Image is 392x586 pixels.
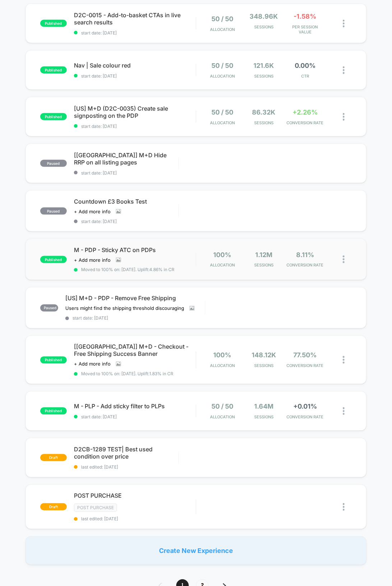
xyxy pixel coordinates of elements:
[253,62,274,69] span: 121.6k
[74,257,111,263] span: + Add more info
[286,363,324,368] span: CONVERSION RATE
[81,267,174,273] span: Moved to 100% on: [DATE] . Uplift: 4.86% in CR
[211,108,233,116] span: 50 / 50
[343,408,345,415] img: close
[213,352,231,359] span: 100%
[40,304,58,312] span: paused
[210,74,235,79] span: Allocation
[65,316,205,321] span: start date: [DATE]
[210,27,235,32] span: Allocation
[245,263,283,268] span: Sessions
[286,263,324,268] span: CONVERSION RATE
[74,198,178,205] span: Countdown £3 Books Test
[40,454,67,461] span: draft
[211,15,233,23] span: 50 / 50
[343,503,345,511] img: close
[255,251,272,259] span: 1.12M
[40,20,67,27] span: published
[245,74,283,79] span: Sessions
[74,246,196,254] span: M - PDP - Sticky ATC on PDPs
[74,105,196,119] span: [US] M+D (D2C-0035) Create sale signposting on the PDP
[74,361,111,367] span: + Add more info
[74,170,178,176] span: start date: [DATE]
[286,415,324,420] span: CONVERSION RATE
[74,152,178,166] span: [[GEOGRAPHIC_DATA]] M+D Hide RRP on all listing pages
[343,113,345,121] img: close
[74,209,111,214] span: + Add more info
[74,414,196,420] span: start date: [DATE]
[40,408,67,415] span: published
[294,352,317,359] span: 77.50%
[74,124,196,129] span: start date: [DATE]
[286,24,324,34] span: PER SESSION VALUE
[65,295,205,302] span: [US] M+D - PDP - Remove Free Shipping
[249,13,278,20] span: 348.96k
[254,403,274,410] span: 1.64M
[245,24,283,29] span: Sessions
[74,73,196,79] span: start date: [DATE]
[25,536,367,565] div: Create New Experience
[294,13,317,20] span: -1.58%
[343,356,345,364] img: close
[295,62,316,69] span: 0.00%
[74,62,196,69] span: Nav | Sale colour red
[210,415,235,420] span: Allocation
[245,120,283,125] span: Sessions
[74,403,196,410] span: M - PLP - Add sticky filter to PLPs
[40,357,67,364] span: published
[210,363,235,368] span: Allocation
[40,256,67,263] span: published
[74,30,196,36] span: start date: [DATE]
[74,219,178,224] span: start date: [DATE]
[40,113,67,120] span: published
[74,516,196,522] span: last edited: [DATE]
[252,108,275,116] span: 86.32k
[293,108,318,116] span: +2.26%
[252,352,276,359] span: 148.12k
[210,263,235,268] span: Allocation
[74,465,178,470] span: last edited: [DATE]
[74,504,117,512] span: Post Purchase
[74,11,196,26] span: D2C-0015 - Add-to-basket CTAs in live search results
[74,492,196,499] span: POST PURCHASE
[245,415,283,420] span: Sessions
[211,62,233,69] span: 50 / 50
[40,503,67,511] span: draft
[213,251,231,259] span: 100%
[343,20,345,27] img: close
[211,403,233,410] span: 50 / 50
[343,66,345,74] img: close
[81,371,173,377] span: Moved to 100% on: [DATE] . Uplift: 1.83% in CR
[343,256,345,263] img: close
[293,403,317,410] span: +0.01%
[210,120,235,125] span: Allocation
[40,160,67,167] span: paused
[74,446,178,460] span: D2CB-1289 TEST| Best used condition over price
[40,66,67,74] span: published
[286,120,324,125] span: CONVERSION RATE
[40,208,67,215] span: paused
[65,306,184,311] span: Users might find the shipping threshold discouraging
[296,251,314,259] span: 8.11%
[245,363,283,368] span: Sessions
[286,74,324,79] span: CTR
[74,343,196,358] span: [[GEOGRAPHIC_DATA]] M+D - Checkout - Free Shipping Success Banner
